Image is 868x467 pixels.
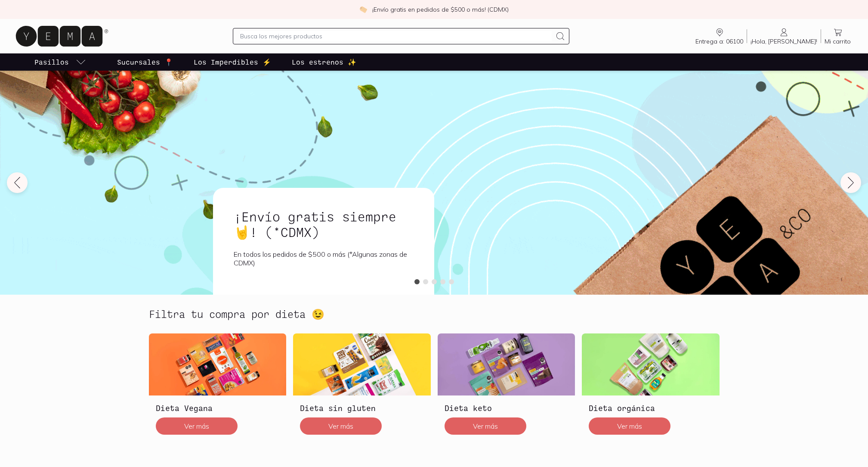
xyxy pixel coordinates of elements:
span: Mi carrito [825,37,851,45]
h3: Dieta keto [445,402,568,414]
a: ¡Hola, [PERSON_NAME]! [747,27,821,45]
img: Dieta orgánica [582,333,720,395]
a: Sucursales 📍 [115,53,175,71]
h3: Dieta sin gluten [300,402,424,414]
button: Ver más [156,417,238,435]
a: Dieta orgánicaDieta orgánicaVer más [582,333,720,441]
a: Los estrenos ✨ [290,53,358,71]
p: ¡Envío gratis en pedidos de $500 o más! (CDMX) [372,5,509,14]
img: Dieta Vegana [149,333,287,395]
a: Dieta ketoDieta ketoVer más [438,333,575,441]
img: Dieta keto [438,333,575,395]
p: Sucursales 📍 [117,57,173,67]
a: Entrega a: 06100 [692,27,747,45]
a: Mi carrito [821,27,854,45]
a: Dieta VeganaDieta VeganaVer más [149,333,287,441]
p: En todos los pedidos de $500 o más (*Algunas zonas de CDMX) [234,250,414,267]
h2: Filtra tu compra por dieta 😉 [149,308,324,320]
img: check [359,6,367,13]
button: Ver más [445,417,526,435]
p: Los estrenos ✨ [292,57,356,67]
h3: Dieta Vegana [156,402,280,414]
a: Los Imperdibles ⚡️ [192,53,273,71]
p: Los Imperdibles ⚡️ [194,57,271,67]
h1: ¡Envío gratis siempre🤘! (*CDMX) [234,209,414,240]
span: ¡Hola, [PERSON_NAME]! [751,37,817,45]
a: Dieta sin glutenDieta sin glutenVer más [293,333,431,441]
img: Dieta sin gluten [293,333,431,395]
button: Ver más [589,417,670,435]
button: Ver más [300,417,382,435]
p: Pasillos [34,57,69,67]
a: pasillo-todos-link [33,53,88,71]
span: Entrega a: 06100 [695,37,743,45]
input: Busca los mejores productos [240,31,551,41]
h3: Dieta orgánica [589,402,713,414]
